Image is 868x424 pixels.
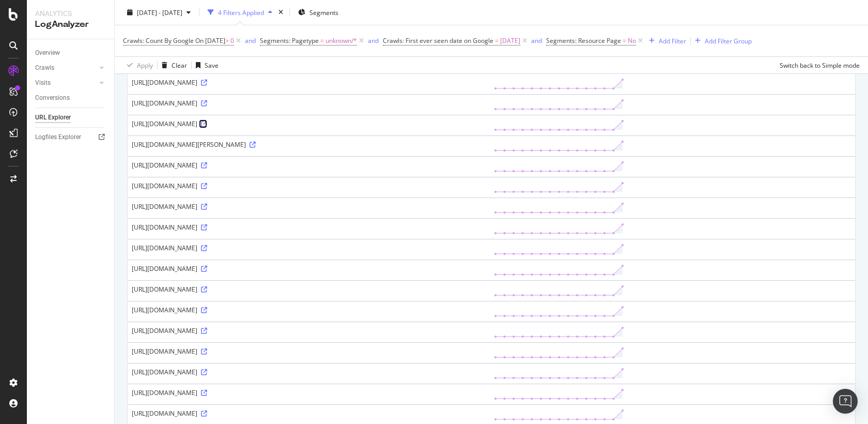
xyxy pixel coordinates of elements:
div: Apply [137,60,153,69]
button: 4 Filters Applied [204,4,276,21]
button: and [368,36,379,46]
span: Crawls: First ever seen date on Google [383,36,493,45]
div: [URL][DOMAIN_NAME] [132,285,486,294]
div: and [245,36,256,45]
div: [URL][DOMAIN_NAME] [132,347,486,356]
div: [URL][DOMAIN_NAME] [132,161,486,170]
div: and [531,36,542,45]
div: [URL][DOMAIN_NAME] [132,409,486,418]
span: Segments: Resource Page [546,36,621,45]
div: [URL][DOMAIN_NAME] [132,388,486,397]
div: Switch back to Simple mode [780,60,860,69]
div: Save [205,60,219,69]
button: Apply [123,57,153,73]
div: Open Intercom Messenger [833,389,858,414]
span: 0 [230,34,234,48]
a: Conversions [35,93,107,103]
button: Add Filter [645,35,686,47]
button: Segments [294,4,343,21]
span: > [225,36,229,45]
div: Clear [172,60,187,69]
button: Clear [158,57,187,73]
div: [URL][DOMAIN_NAME] [132,264,486,273]
div: [URL][DOMAIN_NAME] [132,202,486,211]
button: Switch back to Simple mode [776,57,860,73]
span: = [623,36,626,45]
div: and [368,36,379,45]
div: [URL][DOMAIN_NAME] [132,306,486,314]
button: and [245,36,256,46]
div: Visits [35,78,51,88]
div: Add Filter [659,36,686,45]
span: On [DATE] [195,36,225,45]
div: LogAnalyzer [35,19,106,31]
div: [URL][DOMAIN_NAME][PERSON_NAME] [132,140,486,149]
a: Visits [35,78,97,88]
span: = [495,36,499,45]
div: [URL][DOMAIN_NAME] [132,99,486,108]
span: No [628,34,636,48]
div: [URL][DOMAIN_NAME] [132,368,486,376]
div: Crawls [35,63,54,73]
span: [DATE] [500,34,520,48]
span: = [320,36,324,45]
div: [URL][DOMAIN_NAME] [132,181,486,190]
div: [URL][DOMAIN_NAME] [132,78,486,87]
div: Overview [35,48,60,58]
button: [DATE] - [DATE] [123,4,195,21]
div: times [276,7,285,18]
a: Overview [35,48,107,58]
div: 4 Filters Applied [218,8,264,17]
div: [URL][DOMAIN_NAME] [132,326,486,335]
div: Logfiles Explorer [35,132,81,143]
button: Add Filter Group [691,35,752,47]
div: Analytics [35,8,106,19]
div: [URL][DOMAIN_NAME] [132,119,486,128]
button: and [531,36,542,46]
div: Conversions [35,93,70,103]
a: Logfiles Explorer [35,132,107,143]
span: unknown/* [326,34,357,48]
span: Segments [309,8,338,17]
span: [DATE] - [DATE] [137,8,182,17]
div: Add Filter Group [705,36,752,45]
span: Crawls: Count By Google [123,36,194,45]
button: Save [192,57,219,73]
a: Crawls [35,63,97,73]
span: Segments: Pagetype [260,36,319,45]
div: URL Explorer [35,112,71,123]
div: [URL][DOMAIN_NAME] [132,223,486,232]
a: URL Explorer [35,112,107,123]
div: [URL][DOMAIN_NAME] [132,244,486,252]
